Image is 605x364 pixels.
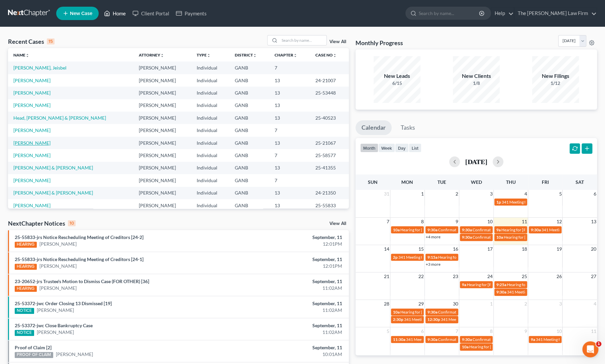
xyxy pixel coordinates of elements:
[453,80,500,87] div: 1/8
[590,327,597,335] span: 11
[593,190,597,198] span: 6
[532,80,579,87] div: 1/12
[473,235,585,240] span: Confirmation Hearing for [PERSON_NAME] & [PERSON_NAME]
[269,199,310,212] td: 13
[310,187,348,199] td: 24-21350
[191,149,229,161] td: Individual
[455,327,459,335] span: 7
[556,327,562,335] span: 10
[8,219,76,227] div: NextChapter Notices
[383,300,390,308] span: 28
[489,190,493,198] span: 3
[438,255,490,260] span: Hearing for [PERSON_NAME]
[455,218,459,226] span: 9
[133,137,191,149] td: [PERSON_NAME]
[133,174,191,187] td: [PERSON_NAME]
[473,337,585,342] span: Confirmation Hearing for [PERSON_NAME] & [PERSON_NAME]
[386,327,390,335] span: 5
[229,74,269,87] td: GANB
[374,80,420,87] div: 6/15
[56,351,93,358] a: [PERSON_NAME]
[253,53,257,57] i: unfold_more
[15,352,53,358] div: PROOF OF CLAIM
[229,187,269,199] td: GANB
[473,227,585,232] span: Confirmation Hearing for [PERSON_NAME] & [PERSON_NAME]
[237,263,342,269] div: 12:01PM
[13,102,51,108] a: [PERSON_NAME]
[13,152,51,158] a: [PERSON_NAME]
[491,7,514,19] a: Help
[229,137,269,149] td: GANB
[237,285,342,291] div: 11:02AM
[504,235,591,240] span: Hearing for [PERSON_NAME] & [PERSON_NAME]
[418,245,424,253] span: 15
[229,62,269,74] td: GANB
[420,218,424,226] span: 8
[596,341,601,347] span: 1
[462,227,472,232] span: 9:30a
[329,39,346,44] a: View All
[191,174,229,187] td: Individual
[191,62,229,74] td: Individual
[269,149,310,161] td: 7
[133,199,191,212] td: [PERSON_NAME]
[237,241,342,247] div: 12:01PM
[13,190,93,196] a: [PERSON_NAME] & [PERSON_NAME]
[507,282,559,287] span: Hearing for [PERSON_NAME]
[191,112,229,124] td: Individual
[269,62,310,74] td: 7
[37,307,74,314] a: [PERSON_NAME]
[489,300,493,308] span: 1
[521,218,528,226] span: 11
[13,65,67,71] a: [PERSON_NAME], Jeisbel
[465,158,487,165] h2: [DATE]
[191,87,229,99] td: Individual
[471,179,482,185] span: Wed
[13,165,93,170] a: [PERSON_NAME] & [PERSON_NAME]
[229,112,269,124] td: GANB
[427,310,437,315] span: 9:30a
[378,143,395,152] button: week
[275,52,297,57] a: Chapterunfold_more
[541,227,602,232] span: 341 Meeting for [PERSON_NAME]
[237,329,342,336] div: 11:02AM
[39,241,77,247] a: [PERSON_NAME]
[237,278,342,285] div: September, 11
[229,174,269,187] td: GANB
[383,272,390,280] span: 21
[496,227,501,232] span: 9a
[496,289,506,294] span: 9:30a
[418,272,424,280] span: 22
[393,227,400,232] span: 10a
[237,256,342,263] div: September, 11
[437,179,446,185] span: Tue
[269,174,310,187] td: 7
[420,190,424,198] span: 1
[496,235,503,240] span: 10a
[13,203,51,208] a: [PERSON_NAME]
[133,112,191,124] td: [PERSON_NAME]
[269,124,310,136] td: 7
[310,199,348,212] td: 25-55833
[15,264,37,270] div: HEARING
[237,351,342,358] div: 10:01AM
[191,199,229,212] td: Individual
[269,162,310,174] td: 13
[395,120,421,135] a: Tasks
[207,53,211,57] i: unfold_more
[531,337,535,342] span: 9a
[404,317,464,322] span: 341 Meeting for [PERSON_NAME]
[524,327,528,335] span: 9
[356,120,392,135] a: Calendar
[39,263,77,269] a: [PERSON_NAME]
[15,330,34,336] div: NOTICE
[310,162,348,174] td: 25-41355
[502,200,562,205] span: 341 Meeting for [PERSON_NAME]
[487,245,493,253] span: 17
[521,272,528,280] span: 25
[70,11,92,16] span: New Case
[360,143,378,152] button: month
[462,235,472,240] span: 9:30a
[133,149,191,161] td: [PERSON_NAME]
[496,200,501,205] span: 1p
